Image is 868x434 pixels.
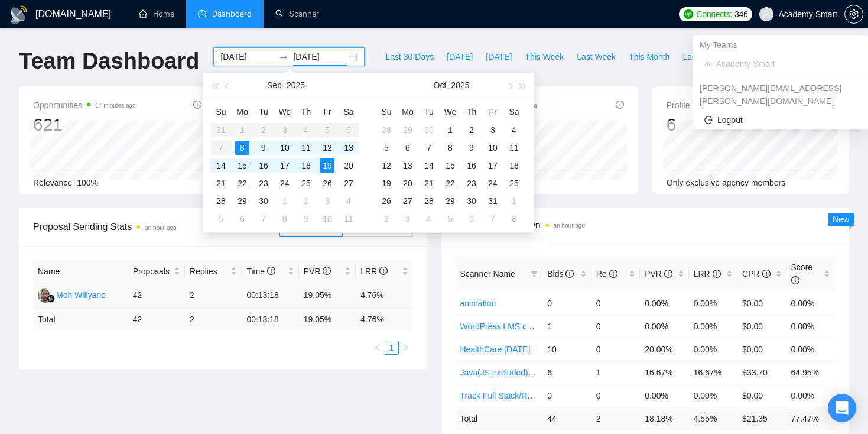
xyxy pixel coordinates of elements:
[629,50,669,63] span: This Month
[342,141,356,155] div: 13
[422,176,436,190] div: 21
[33,219,279,234] span: Proposal Sending Stats
[274,157,295,174] td: 2025-09-17
[676,47,730,66] button: Last Month
[256,176,271,190] div: 23
[461,139,482,157] td: 2025-10-09
[220,50,274,63] input: Start date
[33,260,128,283] th: Name
[570,47,622,66] button: Last Week
[401,194,415,208] div: 27
[253,210,274,228] td: 2025-10-07
[844,5,863,24] button: setting
[356,308,412,331] td: 4.76 %
[320,194,334,208] div: 3
[323,267,331,275] span: info-circle
[232,192,253,210] td: 2025-09-29
[591,315,640,338] td: 0
[376,139,397,157] td: 2025-10-05
[418,210,440,228] td: 2025-11-04
[464,158,479,173] div: 16
[145,225,176,231] time: an hour ago
[397,174,418,192] td: 2025-10-20
[486,123,500,137] div: 3
[210,210,232,228] td: 2025-10-05
[376,174,397,192] td: 2025-10-19
[440,157,461,174] td: 2025-10-15
[503,102,525,121] th: Sa
[253,102,274,121] th: Tu
[507,212,521,226] div: 8
[461,210,482,228] td: 2025-11-06
[737,315,786,338] td: $0.00
[460,299,496,308] a: animation
[376,102,397,121] th: Su
[762,270,771,278] span: info-circle
[542,361,591,384] td: 6
[253,174,274,192] td: 2025-09-23
[591,338,640,361] td: 0
[694,269,721,278] span: LRR
[482,102,503,121] th: Fr
[253,192,274,210] td: 2025-09-30
[235,212,249,226] div: 6
[278,176,292,190] div: 24
[210,192,232,210] td: 2025-09-28
[461,102,482,121] th: Th
[503,157,525,174] td: 2025-10-18
[440,192,461,210] td: 2025-10-29
[461,121,482,139] td: 2025-10-02
[482,121,503,139] td: 2025-10-03
[664,270,672,278] span: info-circle
[214,212,228,226] div: 5
[640,292,688,315] td: 0.00%
[447,50,473,63] span: [DATE]
[242,283,298,308] td: 00:13:18
[299,176,313,190] div: 25
[317,192,338,210] td: 2025-10-03
[304,267,331,276] span: PVR
[486,176,500,190] div: 24
[460,391,582,400] a: Track Full Stack/React + NodeJS
[397,192,418,210] td: 2025-10-27
[434,73,447,97] button: Oct
[342,176,356,190] div: 27
[507,141,521,155] div: 11
[443,141,457,155] div: 8
[370,341,385,355] button: left
[786,338,835,361] td: 0.00%
[791,263,813,285] span: Score
[320,212,334,226] div: 10
[786,292,835,315] td: 0.00%
[33,308,128,331] td: Total
[486,158,500,173] div: 17
[531,270,538,277] span: filter
[295,102,317,121] th: Th
[185,308,242,331] td: 2
[19,47,199,75] h1: Team Dashboard
[464,212,479,226] div: 6
[38,288,53,303] img: MW
[235,141,249,155] div: 8
[542,292,591,315] td: 0
[376,210,397,228] td: 2025-11-02
[190,265,228,278] span: Replies
[242,308,298,331] td: 00:13:18
[689,292,737,315] td: 0.00%
[542,338,591,361] td: 10
[591,361,640,384] td: 1
[525,50,564,63] span: This Week
[464,176,479,190] div: 23
[232,210,253,228] td: 2025-10-06
[443,194,457,208] div: 29
[456,98,537,112] span: Invitations
[320,141,334,155] div: 12
[697,8,732,21] span: Connects:
[401,141,415,155] div: 6
[737,338,786,361] td: $0.00
[422,194,436,208] div: 28
[418,174,440,192] td: 2025-10-21
[299,212,313,226] div: 9
[704,116,713,124] span: logout
[762,10,771,18] span: user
